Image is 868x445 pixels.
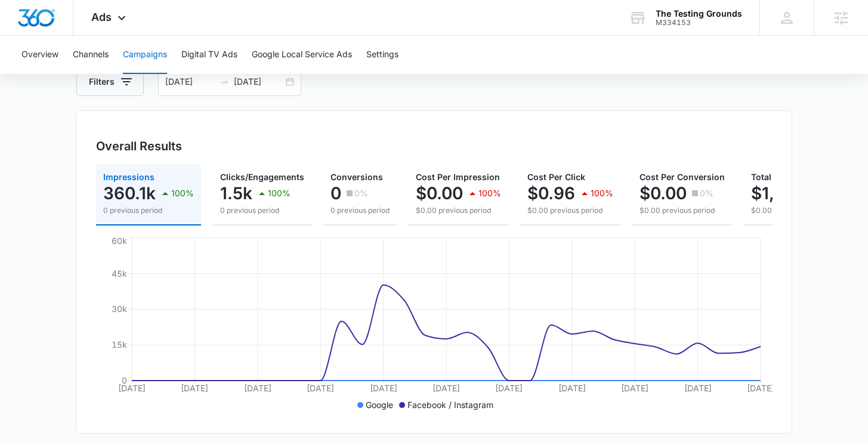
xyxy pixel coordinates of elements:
[76,67,144,96] button: Filters
[19,31,29,41] img: website_grey.svg
[416,172,500,182] span: Cost Per Impression
[330,184,341,203] p: 0
[751,172,800,182] span: Total Spend
[112,268,127,279] tspan: 45k
[123,36,167,74] button: Campaigns
[527,184,575,203] p: $0.96
[103,184,156,203] p: 360.1k
[220,205,304,216] p: 0 previous period
[21,36,58,74] button: Overview
[751,205,867,216] p: $0.00 previous period
[234,75,283,88] input: End date
[656,9,742,18] div: account name
[747,383,774,393] tspan: [DATE]
[307,383,334,393] tspan: [DATE]
[621,383,648,393] tspan: [DATE]
[640,172,725,182] span: Cost Per Conversion
[171,189,194,197] p: 100%
[243,383,271,393] tspan: [DATE]
[112,304,127,314] tspan: 30k
[527,205,613,216] p: $0.00 previous period
[751,184,829,203] p: $1,397.30
[165,75,215,88] input: Start date
[33,19,58,29] div: v 4.0.25
[119,69,128,79] img: tab_keywords_by_traffic_grey.svg
[96,137,182,155] h3: Overall Results
[45,70,107,78] div: Domain Overview
[366,36,399,74] button: Settings
[122,375,127,385] tspan: 0
[366,398,393,411] p: Google
[700,189,713,197] p: 0%
[220,172,304,182] span: Clicks/Engagements
[73,36,109,74] button: Channels
[656,18,742,27] div: account id
[495,383,523,393] tspan: [DATE]
[112,339,127,350] tspan: 15k
[433,383,460,393] tspan: [DATE]
[369,383,397,393] tspan: [DATE]
[416,184,463,203] p: $0.00
[330,205,390,216] p: 0 previous period
[268,189,291,197] p: 100%
[220,77,229,86] span: to
[31,31,131,41] div: Domain: [DOMAIN_NAME]
[252,36,352,74] button: Google Local Service Ads
[527,172,585,182] span: Cost Per Click
[220,184,252,203] p: 1.5k
[181,36,237,74] button: Digital TV Ads
[132,70,201,78] div: Keywords by Traffic
[407,398,493,411] p: Facebook / Instagram
[591,189,613,197] p: 100%
[640,205,725,216] p: $0.00 previous period
[19,19,29,29] img: logo_orange.svg
[684,383,711,393] tspan: [DATE]
[558,383,585,393] tspan: [DATE]
[478,189,501,197] p: 100%
[103,172,155,182] span: Impressions
[330,172,383,182] span: Conversions
[416,205,501,216] p: $0.00 previous period
[220,77,229,86] span: swap-right
[91,11,112,23] span: Ads
[103,205,194,216] p: 0 previous period
[640,184,687,203] p: $0.00
[32,69,42,79] img: tab_domain_overview_orange.svg
[112,236,127,246] tspan: 60k
[118,383,146,393] tspan: [DATE]
[354,189,368,197] p: 0%
[181,383,208,393] tspan: [DATE]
